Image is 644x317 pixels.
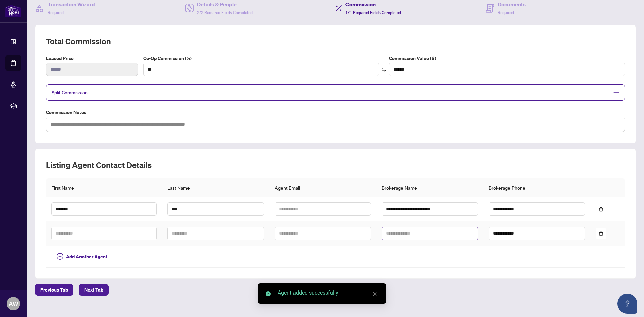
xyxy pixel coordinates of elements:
[46,109,625,116] label: Commission Notes
[498,0,526,8] h4: Documents
[345,0,401,8] h4: Commission
[613,90,619,96] span: plus
[9,299,18,308] span: AW
[51,251,113,262] button: Add Another Agent
[599,207,603,212] span: delete
[84,284,103,295] span: Next Tab
[46,84,625,101] div: Split Commission
[266,291,271,296] span: check-circle
[52,90,88,96] span: Split Commission
[345,10,401,15] span: 1/1 Required Fields Completed
[278,289,378,297] div: Agent added successfully!
[5,5,21,17] img: logo
[46,178,162,197] th: First Name
[35,284,73,296] button: Previous Tab
[197,10,253,15] span: 2/2 Required Fields Completed
[48,10,64,15] span: Required
[66,253,107,260] span: Add Another Agent
[48,0,95,8] h4: Transaction Wizard
[483,178,590,197] th: Brokerage Phone
[143,55,379,62] label: Co-Op Commission (%)
[617,294,637,314] button: Open asap
[162,178,269,197] th: Last Name
[46,55,138,62] label: Leased Price
[372,292,377,296] span: close
[382,67,386,72] span: swap
[269,178,376,197] th: Agent Email
[498,10,514,15] span: Required
[197,0,253,8] h4: Details & People
[599,231,603,236] span: delete
[376,178,483,197] th: Brokerage Name
[389,55,625,62] label: Commission Value ($)
[57,253,63,260] span: plus-circle
[46,36,625,47] h2: Total Commission
[46,160,625,170] h2: Listing Agent Contact Details
[40,284,68,295] span: Previous Tab
[371,290,378,298] a: Close
[79,284,109,296] button: Next Tab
